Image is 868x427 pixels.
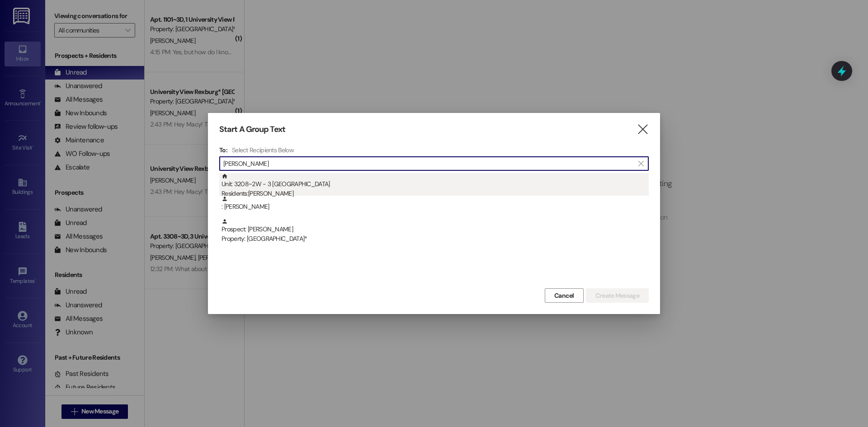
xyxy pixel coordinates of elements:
div: Residents: [PERSON_NAME] [222,189,649,198]
span: Create Message [595,291,639,300]
div: : [PERSON_NAME] [219,196,649,218]
div: : [PERSON_NAME] [222,196,649,211]
button: Cancel [545,288,584,303]
input: Search for any contact or apartment [223,157,634,170]
h3: To: [219,146,227,154]
button: Clear text [634,157,648,170]
div: Property: [GEOGRAPHIC_DATA]* [222,234,649,244]
h4: Select Recipients Below [232,146,294,154]
i:  [638,160,643,167]
span: Cancel [554,291,574,300]
i:  [637,125,649,134]
div: Prospect: [PERSON_NAME] [222,218,649,244]
button: Create Message [586,288,649,303]
div: Unit: 3208~2W - 3 [GEOGRAPHIC_DATA] [222,173,649,199]
div: Unit: 3208~2W - 3 [GEOGRAPHIC_DATA]Residents:[PERSON_NAME] [219,173,649,196]
h3: Start A Group Text [219,124,285,135]
div: Prospect: [PERSON_NAME]Property: [GEOGRAPHIC_DATA]* [219,218,649,241]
